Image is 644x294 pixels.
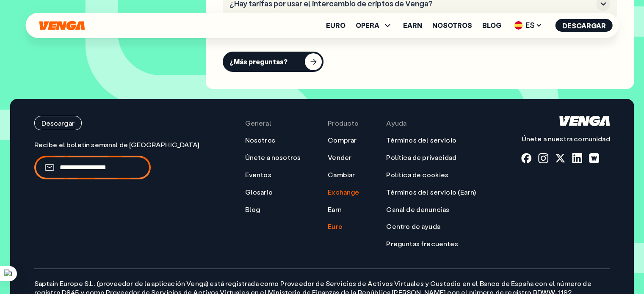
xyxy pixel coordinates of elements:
a: Exchange [328,188,359,197]
a: Canal de denuncias [386,205,449,214]
svg: Inicio [559,116,610,126]
a: Earn [328,205,342,214]
a: Preguntas frecuentes [386,239,458,248]
a: Comprar [328,136,357,145]
button: Descargar [556,19,613,32]
a: Términos del servicio [386,136,456,145]
a: Eventos [245,170,271,179]
span: OPERA [356,20,393,30]
a: Nosotros [432,22,472,29]
p: Recibe el boletín semanal de [GEOGRAPHIC_DATA] [34,140,199,149]
a: Política de privacidad [386,153,456,162]
div: ¿Más preguntas? [229,58,287,66]
a: Blog [482,22,501,29]
a: Cambiar [328,170,355,179]
a: linkedin [572,153,582,163]
a: Euro [328,222,343,231]
span: OPERA [356,22,379,29]
a: fb [521,153,531,163]
span: Ayuda [386,119,406,128]
svg: Inicio [39,21,86,30]
a: Earn [403,22,422,29]
a: Blog [245,205,260,214]
a: Términos del servicio (Earn) [386,188,475,197]
a: Únete a nosotros [245,153,301,162]
p: Únete a nuestra comunidad [521,135,610,143]
span: General [245,119,271,128]
a: x [555,153,565,163]
a: Política de cookies [386,170,448,179]
span: Producto [328,119,359,128]
a: warpcast [589,153,599,163]
a: Nosotros [245,136,275,145]
a: Descargar [34,116,199,130]
a: instagram [538,153,548,163]
a: Glosario [245,188,273,197]
span: ES [511,19,545,32]
a: Euro [326,22,345,29]
button: Descargar [34,116,82,130]
img: flag-es [514,21,523,30]
a: Vender [328,153,351,162]
button: ¿Más preguntas? [223,52,323,72]
a: Centro de ayuda [386,222,440,231]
